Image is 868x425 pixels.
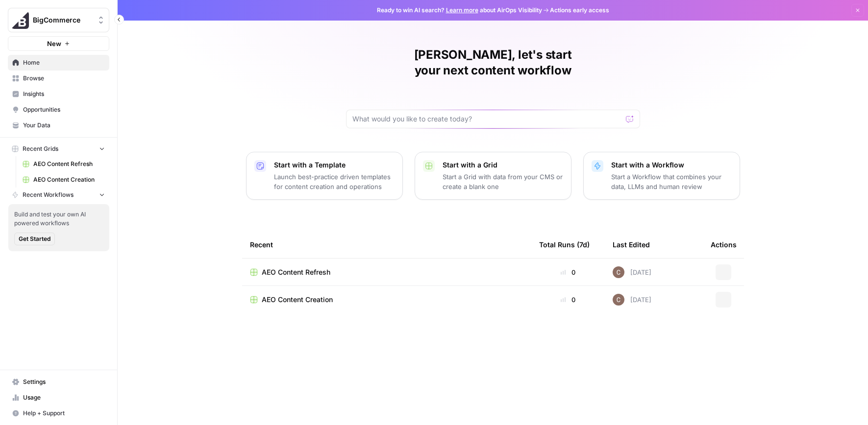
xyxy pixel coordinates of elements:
p: Start a Workflow that combines your data, LLMs and human review [611,172,732,191]
div: Recent [250,231,523,258]
div: Last Edited [613,231,650,258]
button: Workspace: BigCommerce [8,8,109,32]
span: Recent Workflows [23,190,74,199]
span: AEO Content Refresh [262,267,330,277]
div: 0 [539,267,597,277]
span: Help + Support [23,409,105,418]
button: New [8,36,109,51]
a: Opportunities [8,102,109,118]
a: Your Data [8,118,109,133]
div: 0 [539,295,597,305]
a: Usage [8,390,109,405]
span: Get Started [19,235,50,243]
span: Ready to win AI search? about AirOps Visibility [377,6,542,15]
span: AEO Content Creation [33,175,105,184]
button: Recent Workflows [8,188,109,202]
button: Start with a TemplateLaunch best-practice driven templates for content creation and operations [246,152,403,200]
span: AEO Content Creation [262,295,333,305]
a: Learn more [446,6,478,14]
a: AEO Content Refresh [250,267,523,277]
button: Start with a WorkflowStart a Workflow that combines your data, LLMs and human review [583,152,740,200]
span: Opportunities [23,105,105,114]
span: BigCommerce [33,15,92,25]
span: Recent Grids [23,144,58,153]
p: Start with a Workflow [611,160,732,170]
button: Help + Support [8,405,109,421]
div: Actions [711,231,737,258]
a: Settings [8,374,109,390]
div: [DATE] [613,294,651,306]
span: Usage [23,393,105,402]
span: Actions early access [550,6,609,15]
span: AEO Content Refresh [33,160,105,168]
img: p7w5olc50hx2ivoos134nwja8e7z [613,294,624,306]
p: Start with a Grid [443,160,563,170]
a: Browse [8,71,109,86]
h1: [PERSON_NAME], let's start your next content workflow [346,47,640,78]
span: Insights [23,90,105,98]
span: Your Data [23,121,105,130]
span: New [47,39,61,48]
button: Recent Grids [8,142,109,156]
a: AEO Content Creation [250,295,523,305]
p: Start a Grid with data from your CMS or create a blank one [443,172,563,191]
div: [DATE] [613,266,651,278]
span: Browse [23,74,105,83]
button: Get Started [14,233,55,245]
a: AEO Content Refresh [18,156,109,172]
img: BigCommerce Logo [11,11,29,29]
a: Insights [8,86,109,102]
img: p7w5olc50hx2ivoos134nwja8e7z [613,266,624,278]
button: Start with a GridStart a Grid with data from your CMS or create a blank one [415,152,571,200]
span: Settings [23,378,105,386]
a: Home [8,55,109,71]
p: Start with a Template [274,160,395,170]
div: Total Runs (7d) [539,231,590,258]
input: What would you like to create today? [352,114,622,124]
a: AEO Content Creation [18,172,109,188]
span: Home [23,58,105,67]
p: Launch best-practice driven templates for content creation and operations [274,172,395,191]
span: Build and test your own AI powered workflows [14,210,103,228]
